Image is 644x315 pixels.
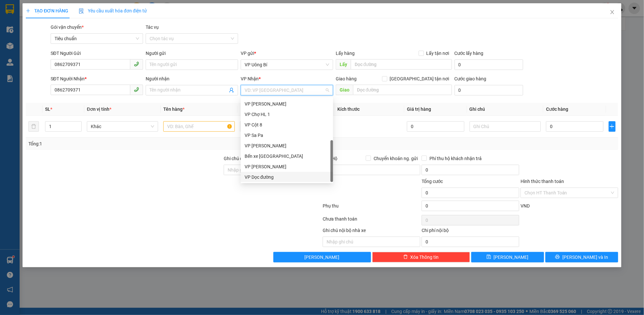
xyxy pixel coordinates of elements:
span: [PERSON_NAME] và In [562,254,608,261]
div: Chi phí nội bộ [422,227,519,237]
span: Gói vận chuyển [51,25,84,30]
span: VND [521,203,530,208]
span: Giá trị hàng [407,107,431,112]
div: VP [PERSON_NAME] [245,100,329,108]
span: delete [403,255,408,260]
div: VP [PERSON_NAME] [245,142,329,149]
span: [GEOGRAPHIC_DATA] tận nơi [387,75,452,82]
span: SL [45,107,50,112]
input: Cước giao hàng [455,85,523,95]
div: VP Loong Toòng [241,99,333,109]
span: Kích thước [338,107,360,112]
span: phone [134,61,139,67]
span: Lấy tận nơi [424,50,452,57]
label: Ghi chú đơn hàng [224,156,260,161]
span: save [487,255,491,260]
span: Khác [91,122,154,131]
button: save[PERSON_NAME] [471,252,544,262]
th: Ghi chú [467,103,543,116]
button: [PERSON_NAME] [273,252,371,262]
span: printer [555,255,560,260]
div: VP Dương Đình Nghệ [241,161,333,172]
label: Cước lấy hàng [455,51,484,56]
div: Người gửi [146,50,238,57]
div: SĐT Người Gửi [51,50,143,57]
span: [PERSON_NAME] [494,254,529,261]
button: plus [609,121,616,132]
input: 0 [407,121,464,132]
div: VP Chợ HL 1 [245,111,329,118]
span: VP Nhận [241,76,259,81]
span: close [610,9,615,15]
div: Người nhận [146,75,238,82]
div: VP Cột 8 [245,121,329,128]
span: Phí thu hộ khách nhận trả [427,155,484,162]
div: VP Dọc đường [241,172,333,182]
input: Dọc đường [351,59,452,70]
span: Giao [336,85,353,95]
input: Cước lấy hàng [455,59,523,70]
div: Chưa thanh toán [322,215,421,227]
div: Tổng: 1 [28,140,249,147]
span: Tổng cước [422,179,443,184]
span: Xóa Thông tin [411,254,439,261]
div: SĐT Người Nhận [51,75,143,82]
div: VP [PERSON_NAME] [245,163,329,170]
span: TẠO ĐƠN HÀNG [26,8,68,13]
span: Cước hàng [546,107,568,112]
div: VP Sa Pa [245,132,329,139]
button: printer[PERSON_NAME] và In [545,252,618,262]
div: Phụ thu [322,202,421,214]
img: icon [79,8,84,14]
div: VP Cột 8 [241,120,333,130]
button: Close [603,3,621,22]
div: VP Dọc đường [245,174,329,181]
input: Ghi chú đơn hàng [224,165,321,175]
span: Tên hàng [163,107,185,112]
div: Bến xe Đông Triều [241,151,333,161]
label: Hình thức thanh toán [521,179,564,184]
span: Chuyển khoản ng. gửi [371,155,420,162]
div: VP Chợ HL 1 [241,109,333,120]
div: Bến xe [GEOGRAPHIC_DATA] [245,153,329,160]
span: Yêu cầu xuất hóa đơn điện tử [79,8,147,13]
span: Giao hàng [336,76,357,81]
div: VP Cổ Linh [241,141,333,151]
span: VP Uông Bí [245,60,329,70]
button: deleteXóa Thông tin [372,252,470,262]
span: Thu Hộ [323,156,337,161]
span: Lấy [336,59,351,70]
input: VD: Bàn, Ghế [163,121,234,132]
input: Nhập ghi chú [323,237,420,247]
label: Cước giao hàng [455,76,487,81]
span: user-add [229,88,234,93]
input: Dọc đường [353,85,452,95]
div: VP gửi [241,50,333,57]
span: Lấy hàng [336,51,355,56]
span: Tiêu chuẩn [55,34,139,43]
label: Tác vụ [146,25,159,30]
span: Đơn vị tính [87,107,111,112]
button: delete [28,121,39,132]
span: plus [609,124,615,129]
span: plus [26,8,30,13]
span: [PERSON_NAME] [305,254,340,261]
div: Ghi chú nội bộ nhà xe [323,227,420,237]
span: phone [134,87,139,92]
div: VP Sa Pa [241,130,333,141]
input: Ghi Chú [470,121,541,132]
